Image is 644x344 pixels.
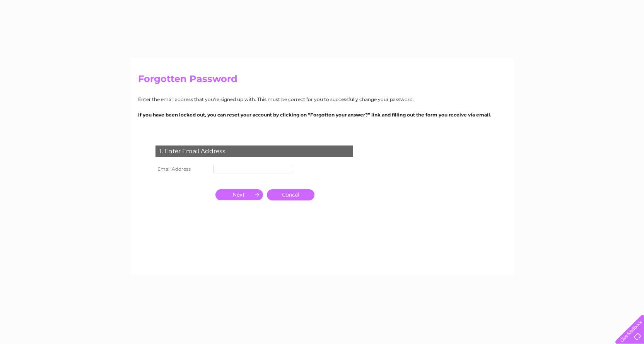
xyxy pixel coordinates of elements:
p: Enter the email address that you're signed up with. This must be correct for you to successfully ... [138,96,506,103]
a: Cancel [267,189,314,200]
p: If you have been locked out, you can reset your account by clicking on “Forgotten your answer?” l... [138,111,506,118]
th: Email Address [154,163,212,175]
h2: Forgotten Password [138,74,506,88]
div: 1. Enter Email Address [155,145,353,157]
